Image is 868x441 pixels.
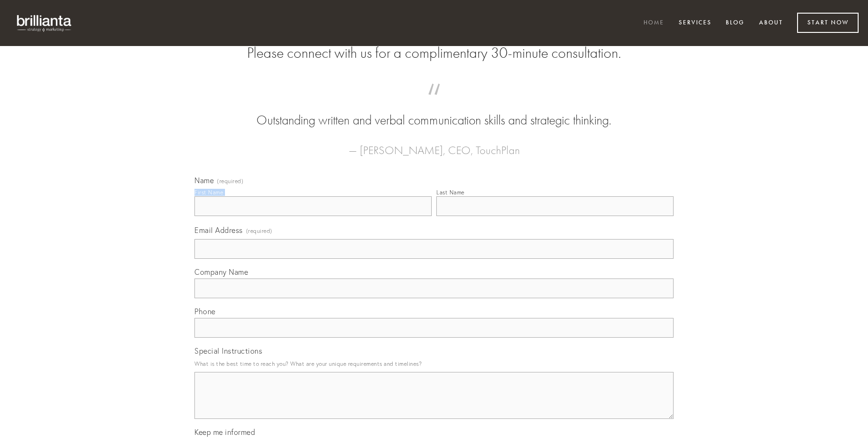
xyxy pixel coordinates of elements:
[194,225,243,235] span: Email Address
[194,176,214,185] span: Name
[209,93,659,111] span: “
[637,15,670,31] a: Home
[194,427,255,437] span: Keep me informed
[673,15,718,31] a: Services
[753,15,789,31] a: About
[720,15,751,31] a: Blog
[194,189,223,196] div: First Name
[194,44,674,62] h2: Please connect with us for a complimentary 30-minute consultation.
[209,93,659,130] blockquote: Outstanding written and verbal communication skills and strategic thinking.
[194,346,262,356] span: Special Instructions
[246,224,272,237] span: (required)
[209,130,659,160] figcaption: — [PERSON_NAME], CEO, TouchPlan
[194,307,216,316] span: Phone
[436,189,465,196] div: Last Name
[194,357,674,370] p: What is the best time to reach you? What are your unique requirements and timelines?
[797,13,859,33] a: Start Now
[9,9,80,37] img: brillianta - research, strategy, marketing
[194,267,248,277] span: Company Name
[217,178,243,184] span: (required)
